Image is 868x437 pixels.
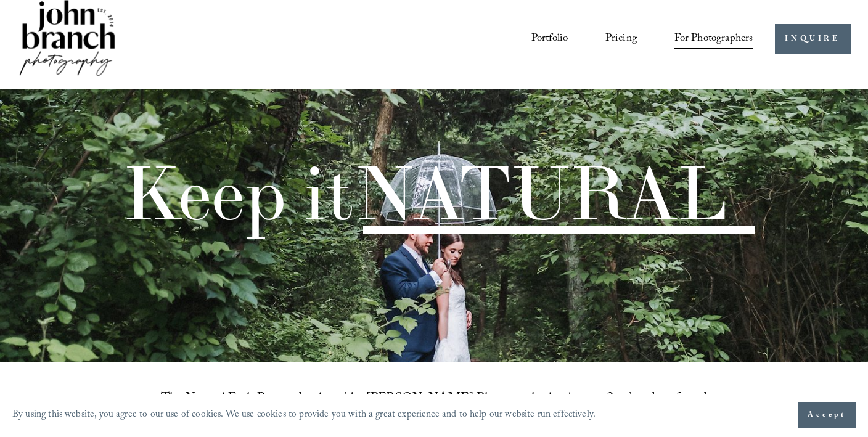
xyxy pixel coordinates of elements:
[122,156,727,230] h1: Keep it
[674,28,753,51] a: folder dropdown
[775,24,851,54] a: INQUIRE
[798,402,856,428] button: Accept
[808,409,846,422] span: Accept
[531,28,568,51] a: Portfolio
[605,28,637,51] a: Pricing
[674,29,753,50] span: For Photographers
[354,146,727,239] span: NATURAL
[12,406,596,425] p: By using this website, you agree to our use of cookies. We use cookies to provide you with a grea...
